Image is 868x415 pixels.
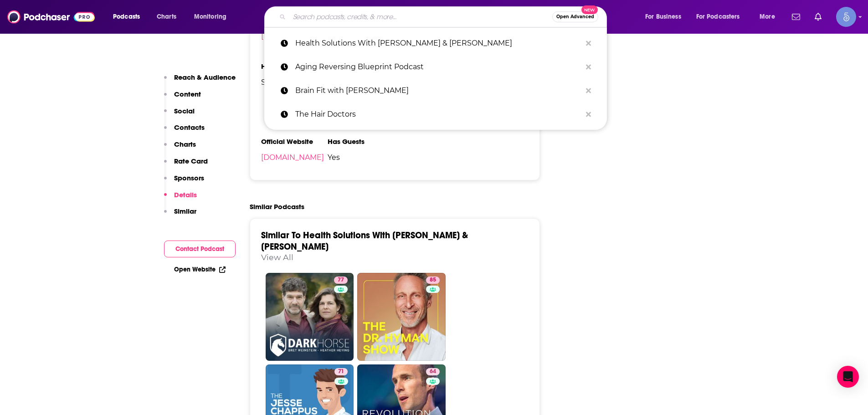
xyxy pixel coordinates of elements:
span: For Podcasters [696,10,740,23]
span: Soundcloud [261,78,328,87]
button: open menu [690,10,753,24]
input: Search podcasts, credits, & more... [289,10,552,24]
button: Rate Card [164,157,208,174]
a: Health Solutions With [PERSON_NAME] & [PERSON_NAME] [264,31,607,55]
button: Sponsors [164,174,204,190]
a: 64 [426,368,440,375]
span: 64 [430,367,436,376]
a: Show notifications dropdown [811,9,825,25]
button: Reach & Audience [164,73,236,90]
a: 85 [357,273,446,361]
a: The Hair Doctors [264,102,607,126]
button: open menu [639,10,693,24]
button: Contact Podcast [164,241,236,257]
div: Search podcasts, credits, & more... [273,6,616,27]
a: Open Website [174,266,226,273]
p: Sponsors [174,174,204,182]
a: 77 [334,277,348,284]
span: More [760,10,775,23]
p: Content [174,90,201,98]
button: Details [164,190,197,207]
h3: Has Guests [328,137,395,146]
button: Contacts [164,123,205,140]
button: Similar [164,207,196,224]
button: Charts [164,140,196,157]
a: 85 [426,277,440,284]
button: Social [164,107,195,123]
span: New [581,5,598,14]
button: open menu [753,10,786,24]
a: 77 [266,273,354,361]
button: Content [164,90,201,107]
span: 77 [338,276,344,285]
p: Contacts [174,123,205,132]
a: Brain Fit with [PERSON_NAME] [264,79,607,102]
p: Rate Card [174,157,208,165]
p: Brain Fit with Robert Love [295,79,581,102]
p: The Hair Doctors [295,102,581,126]
a: Show notifications dropdown [788,9,804,25]
a: Aging Reversing Blueprint Podcast [264,55,607,79]
a: [DATE] [261,31,285,40]
img: User Profile [836,7,856,27]
button: Open AdvancedNew [552,11,598,22]
span: Charts [157,10,176,23]
a: [DOMAIN_NAME] [261,153,324,162]
span: 85 [430,276,436,285]
p: Details [174,190,197,199]
a: Charts [151,10,182,24]
h2: Similar Podcasts [250,202,304,211]
a: View All [261,252,293,262]
a: 71 [334,368,348,375]
p: Health Solutions With Shawn & Janet Needham [295,31,581,55]
span: Podcasts [113,10,140,23]
button: open menu [107,10,152,24]
p: Similar [174,207,196,215]
span: Yes [328,153,395,162]
span: For Business [645,10,681,23]
span: 71 [338,367,344,376]
h3: Hosting Provider [261,62,328,71]
span: Open Advanced [556,15,594,19]
p: Aging Reversing Blueprint Podcast [295,55,581,79]
p: Charts [174,140,196,149]
button: open menu [188,10,238,24]
span: Logged in as Spiral5-G1 [836,7,856,27]
div: Open Intercom Messenger [837,366,859,388]
p: Social [174,107,195,115]
a: Similar To Health Solutions With [PERSON_NAME] & [PERSON_NAME] [261,230,468,252]
span: Monitoring [194,10,226,23]
img: Podchaser - Follow, Share and Rate Podcasts [7,8,95,26]
h3: Official Website [261,137,328,146]
button: Show profile menu [836,7,856,27]
p: Reach & Audience [174,73,236,82]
